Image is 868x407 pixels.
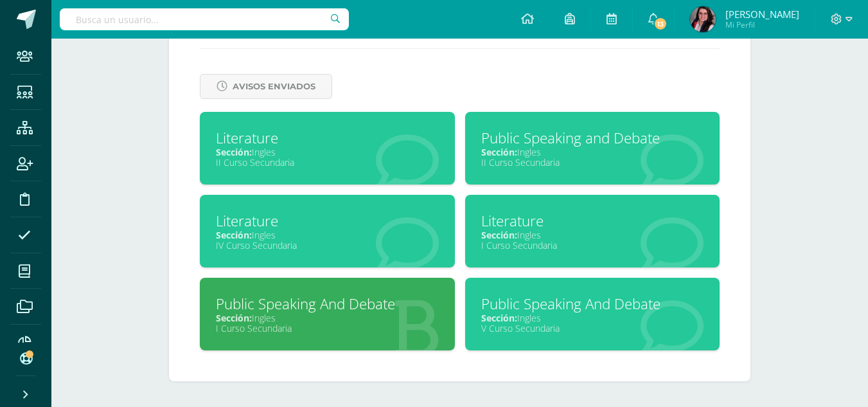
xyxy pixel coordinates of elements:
[725,19,799,30] span: Mi Perfil
[481,128,704,148] div: Public Speaking and Debate
[481,156,704,168] div: II Curso Secundaria
[465,112,720,185] a: Public Speaking and DebateSección:InglesII Curso Secundaria
[216,312,252,324] span: Sección:
[216,312,439,324] div: Ingles
[216,156,439,168] div: II Curso Secundaria
[481,146,517,158] span: Sección:
[200,74,332,99] a: Avisos Enviados
[481,312,704,324] div: Ingles
[216,294,439,314] div: Public Speaking And Debate
[216,128,439,148] div: Literature
[725,8,799,21] span: [PERSON_NAME]
[216,322,439,334] div: I Curso Secundaria
[481,239,704,251] div: I Curso Secundaria
[481,211,704,231] div: Literature
[481,229,517,241] span: Sección:
[216,146,252,158] span: Sección:
[481,229,704,241] div: Ingles
[216,211,439,231] div: Literature
[481,322,704,334] div: V Curso Secundaria
[200,278,455,350] a: Public Speaking And DebateSección:InglesI Curso Secundaria
[216,229,252,241] span: Sección:
[60,8,349,30] input: Busca un usuario...
[690,6,716,32] img: f89842a4e61842ba27cad18f797cc0cf.png
[200,112,455,185] a: LiteratureSección:InglesII Curso Secundaria
[653,17,668,31] span: 13
[216,239,439,251] div: IV Curso Secundaria
[216,229,439,241] div: Ingles
[465,195,720,267] a: LiteratureSección:InglesI Curso Secundaria
[465,278,720,350] a: Public Speaking And DebateSección:InglesV Curso Secundaria
[481,294,704,314] div: Public Speaking And Debate
[481,312,517,324] span: Sección:
[200,195,455,267] a: LiteratureSección:InglesIV Curso Secundaria
[233,75,315,98] span: Avisos Enviados
[481,146,704,158] div: Ingles
[216,146,439,158] div: Ingles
